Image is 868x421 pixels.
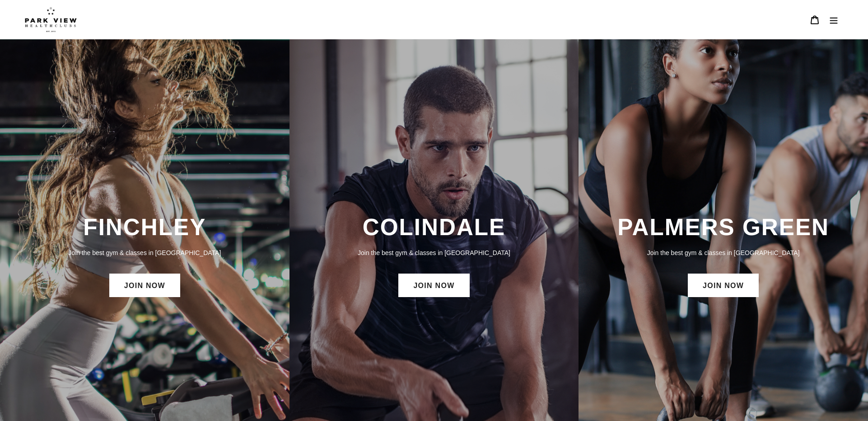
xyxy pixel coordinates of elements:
p: Join the best gym & classes in [GEOGRAPHIC_DATA] [299,248,570,258]
h3: PALMERS GREEN [588,213,859,241]
p: Join the best gym & classes in [GEOGRAPHIC_DATA] [588,248,859,258]
button: Menu [824,10,843,29]
a: JOIN NOW: Colindale Membership [398,274,469,297]
h3: FINCHLEY [9,213,280,241]
h3: COLINDALE [299,213,570,241]
p: Join the best gym & classes in [GEOGRAPHIC_DATA] [9,248,280,258]
a: JOIN NOW: Palmers Green Membership [688,274,759,297]
img: Park view health clubs is a gym near you. [25,7,77,32]
a: JOIN NOW: Finchley Membership [109,274,180,297]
